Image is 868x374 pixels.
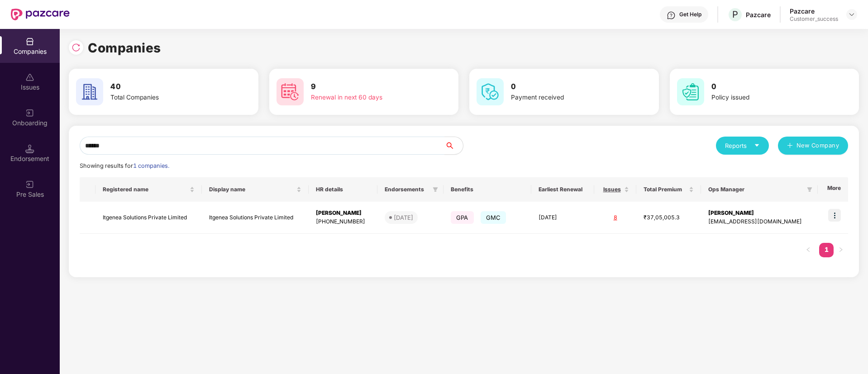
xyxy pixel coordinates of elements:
span: filter [807,187,812,192]
div: [PHONE_NUMBER] [316,218,370,226]
th: Earliest Renewal [531,177,594,202]
span: Display name [209,186,295,193]
img: svg+xml;base64,PHN2ZyB3aWR0aD0iMjAiIGhlaWdodD0iMjAiIHZpZXdCb3g9IjAgMCAyMCAyMCIgZmlsbD0ibm9uZSIgeG... [25,109,34,118]
li: Previous Page [801,243,816,257]
span: Endorsements [385,186,429,193]
div: Policy issued [711,93,825,103]
img: New Pazcare Logo [11,9,70,20]
img: svg+xml;base64,PHN2ZyBpZD0iSGVscC0zMngzMiIgeG1sbnM9Imh0dHA6Ly93d3cudzMub3JnLzIwMDAvc3ZnIiB3aWR0aD... [667,11,676,20]
td: Itgenea Solutions Private Limited [95,202,202,234]
h1: Companies [88,38,161,58]
span: Registered name [103,186,188,193]
img: svg+xml;base64,PHN2ZyBpZD0iSXNzdWVzX2Rpc2FibGVkIiB4bWxucz0iaHR0cDovL3d3dy53My5vcmcvMjAwMC9zdmciIH... [25,73,34,82]
span: 1 companies. [133,162,169,169]
img: svg+xml;base64,PHN2ZyB3aWR0aD0iMjAiIGhlaWdodD0iMjAiIHZpZXdCb3g9IjAgMCAyMCAyMCIgZmlsbD0ibm9uZSIgeG... [25,180,34,189]
div: [PERSON_NAME] [316,209,370,218]
span: New Company [796,141,839,150]
div: Customer_success [790,15,838,23]
h3: 0 [711,81,825,93]
button: plusNew Company [778,137,848,155]
span: Issues [601,186,622,193]
div: Payment received [511,93,625,103]
img: svg+xml;base64,PHN2ZyB4bWxucz0iaHR0cDovL3d3dy53My5vcmcvMjAwMC9zdmciIHdpZHRoPSI2MCIgaGVpZ2h0PSI2MC... [477,78,504,105]
th: Issues [594,177,636,202]
div: 8 [601,213,629,222]
a: 1 [819,243,834,256]
th: More [818,177,848,202]
div: Reports [725,141,760,150]
span: filter [805,184,814,195]
img: svg+xml;base64,PHN2ZyB4bWxucz0iaHR0cDovL3d3dy53My5vcmcvMjAwMC9zdmciIHdpZHRoPSI2MCIgaGVpZ2h0PSI2MC... [76,78,103,105]
button: left [801,243,816,257]
span: Total Premium [644,186,687,193]
div: Get Help [679,11,701,18]
div: Total Companies [110,93,224,103]
td: Itgenea Solutions Private Limited [202,202,309,234]
img: svg+xml;base64,PHN2ZyBpZD0iQ29tcGFuaWVzIiB4bWxucz0iaHR0cDovL3d3dy53My5vcmcvMjAwMC9zdmciIHdpZHRoPS... [25,37,34,46]
span: GPA [451,211,474,224]
span: filter [431,184,440,195]
div: Renewal in next 60 days [311,93,425,103]
td: [DATE] [531,202,594,234]
span: P [732,9,738,20]
div: [EMAIL_ADDRESS][DOMAIN_NAME] [708,218,811,226]
span: plus [787,142,793,150]
img: icon [828,209,841,222]
span: right [838,247,844,252]
h3: 0 [511,81,625,93]
button: search [444,137,463,155]
button: right [834,243,848,257]
img: svg+xml;base64,PHN2ZyBpZD0iRHJvcGRvd24tMzJ4MzIiIHhtbG5zPSJodHRwOi8vd3d3LnczLm9yZy8yMDAwL3N2ZyIgd2... [848,11,855,18]
div: Pazcare [790,7,838,15]
h3: 9 [311,81,425,93]
th: Total Premium [636,177,701,202]
div: ₹37,05,005.3 [644,213,694,222]
th: Display name [202,177,309,202]
div: [DATE] [394,213,413,222]
li: Next Page [834,243,848,257]
div: [PERSON_NAME] [708,209,811,218]
span: left [806,247,811,252]
span: Ops Manager [708,186,803,193]
span: search [444,142,463,149]
img: svg+xml;base64,PHN2ZyB4bWxucz0iaHR0cDovL3d3dy53My5vcmcvMjAwMC9zdmciIHdpZHRoPSI2MCIgaGVpZ2h0PSI2MC... [677,78,704,105]
span: caret-down [754,142,760,148]
h3: 40 [110,81,224,93]
span: Showing results for [80,162,169,169]
span: GMC [481,211,506,224]
th: HR details [309,177,377,202]
div: Pazcare [746,10,771,19]
img: svg+xml;base64,PHN2ZyB3aWR0aD0iMTQuNSIgaGVpZ2h0PSIxNC41IiB2aWV3Qm94PSIwIDAgMTYgMTYiIGZpbGw9Im5vbm... [25,144,34,153]
img: svg+xml;base64,PHN2ZyB4bWxucz0iaHR0cDovL3d3dy53My5vcmcvMjAwMC9zdmciIHdpZHRoPSI2MCIgaGVpZ2h0PSI2MC... [277,78,304,105]
span: filter [433,187,438,192]
th: Benefits [444,177,531,202]
li: 1 [819,243,834,257]
th: Registered name [95,177,202,202]
img: svg+xml;base64,PHN2ZyBpZD0iUmVsb2FkLTMyeDMyIiB4bWxucz0iaHR0cDovL3d3dy53My5vcmcvMjAwMC9zdmciIHdpZH... [72,43,81,52]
